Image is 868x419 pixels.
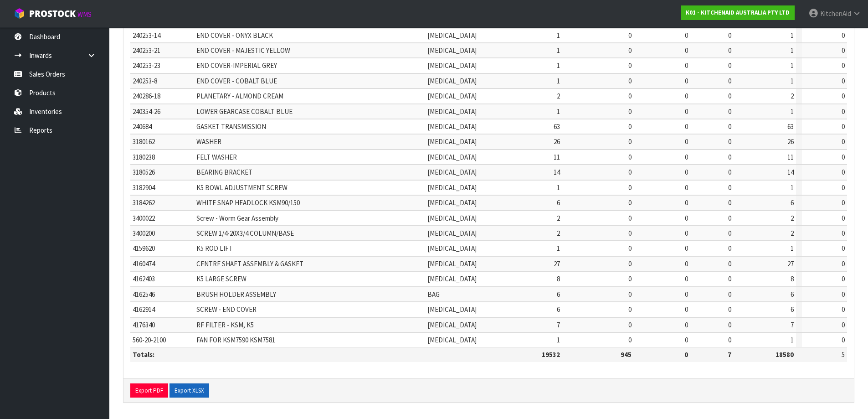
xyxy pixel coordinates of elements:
[728,350,731,359] strong: 7
[133,229,155,238] span: 3400200
[133,92,160,100] span: 240286-18
[842,153,845,161] span: 0
[787,259,794,268] span: 27
[427,77,477,85] span: [MEDICAL_DATA]
[685,153,688,161] span: 0
[820,9,851,18] span: KitchenAid
[557,183,560,192] span: 1
[842,122,845,131] span: 0
[133,350,154,359] strong: Totals:
[427,183,477,192] span: [MEDICAL_DATA]
[557,336,560,344] span: 1
[842,290,845,299] span: 0
[133,336,166,344] span: 560-20-2100
[557,198,560,207] span: 6
[791,77,794,85] span: 1
[628,229,632,238] span: 0
[685,183,688,192] span: 0
[628,259,632,268] span: 0
[196,244,233,253] span: K5 ROD LIFT
[728,122,731,131] span: 0
[133,305,155,314] span: 4162914
[842,168,845,176] span: 0
[557,31,560,40] span: 1
[728,46,731,55] span: 0
[196,198,300,207] span: WHITE SNAP HEADLOCK KSM90/150
[842,244,845,253] span: 0
[791,31,794,40] span: 1
[728,229,731,238] span: 0
[628,244,632,253] span: 0
[628,290,632,299] span: 0
[728,107,731,116] span: 0
[728,168,731,176] span: 0
[427,274,477,283] span: [MEDICAL_DATA]
[196,122,266,131] span: GASKET TRANSMISSION
[542,350,560,359] strong: 19532
[196,168,252,176] span: BEARING BRACKET
[842,214,845,222] span: 0
[685,168,688,176] span: 0
[133,77,157,85] span: 240253-8
[196,336,275,344] span: FAN FOR KSM7590 KSM7581
[628,214,632,222] span: 0
[427,290,440,299] span: BAG
[791,336,794,344] span: 1
[133,183,155,192] span: 3182904
[842,107,845,116] span: 0
[728,259,731,268] span: 0
[427,198,477,207] span: [MEDICAL_DATA]
[728,77,731,85] span: 0
[842,274,845,283] span: 0
[842,229,845,238] span: 0
[628,122,632,131] span: 0
[133,107,160,116] span: 240354-26
[77,10,92,19] small: WMS
[621,350,632,359] strong: 945
[791,92,794,100] span: 2
[628,336,632,344] span: 0
[685,46,688,55] span: 0
[842,336,845,344] span: 0
[557,274,560,283] span: 8
[728,183,731,192] span: 0
[842,61,845,70] span: 0
[196,46,290,55] span: END COVER - MAJESTIC YELLOW
[728,305,731,314] span: 0
[628,168,632,176] span: 0
[842,31,845,40] span: 0
[791,198,794,207] span: 6
[427,305,477,314] span: [MEDICAL_DATA]
[427,336,477,344] span: [MEDICAL_DATA]
[427,92,477,100] span: [MEDICAL_DATA]
[427,107,477,116] span: [MEDICAL_DATA]
[684,350,688,359] strong: 0
[133,214,155,222] span: 3400022
[791,305,794,314] span: 6
[791,214,794,222] span: 2
[427,137,477,146] span: [MEDICAL_DATA]
[557,46,560,55] span: 1
[427,61,477,70] span: [MEDICAL_DATA]
[554,137,560,146] span: 26
[728,336,731,344] span: 0
[842,350,845,359] span: 5
[133,31,160,40] span: 240253-14
[29,8,76,20] span: ProStock
[427,259,477,268] span: [MEDICAL_DATA]
[685,107,688,116] span: 0
[787,137,794,146] span: 26
[842,198,845,207] span: 0
[554,259,560,268] span: 27
[557,92,560,100] span: 2
[133,168,155,176] span: 3180526
[196,305,257,314] span: SCREW - END COVER
[628,137,632,146] span: 0
[685,336,688,344] span: 0
[685,290,688,299] span: 0
[14,8,25,19] img: cube-alt.png
[628,61,632,70] span: 0
[628,198,632,207] span: 0
[196,321,254,329] span: RF FILTER - KSM, K5
[628,31,632,40] span: 0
